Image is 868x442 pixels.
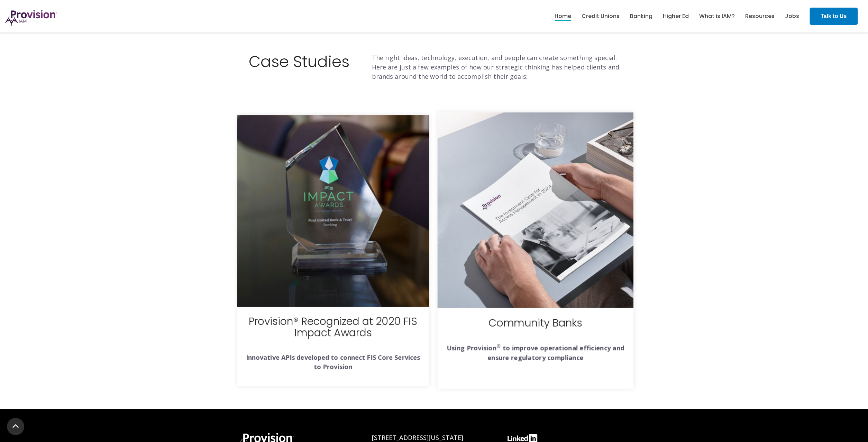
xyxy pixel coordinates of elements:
strong: Using Provision to improve operational efficiency and ensure regulatory compliance [446,344,624,361]
a: Credit Unions [582,10,620,22]
h3: Provision® Recognized at 2020 FIS Impact Awards [246,316,420,350]
h3: Community Banks [446,317,624,340]
strong: Talk to Us [821,13,847,19]
img: fis-impact-award-1 [237,115,429,307]
span: The right ideas, technology, execution, and people can create something special. Here are just a ... [372,54,619,81]
img: Person holding community bank case study on desk [437,112,633,308]
a: Home [555,10,571,22]
h2: Case Studies [237,53,362,70]
img: ProvisionIAM-Logo-Purple [5,10,57,26]
strong: Innovative APIs developed to connect FIS Core Services to Provision [246,353,420,371]
a: What is IAM? [699,10,735,22]
span: [STREET_ADDRESS][US_STATE] [372,433,464,442]
a: fis-impact-award-1 Provision® Recognized at 2020 FIS Impact Awards Innovative APIs developed to c... [237,115,429,386]
a: Person holding community bank case study on desk Community Banks Using Provision®to improve opera... [437,112,633,389]
a: Jobs [785,10,799,22]
a: Resources [745,10,775,22]
a: Higher Ed [663,10,689,22]
a: Banking [630,10,652,22]
sup: ® [496,343,501,349]
nav: menu [549,5,804,27]
a: Talk to Us [810,8,858,25]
